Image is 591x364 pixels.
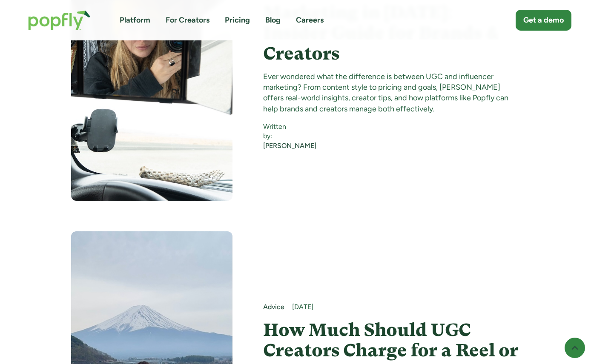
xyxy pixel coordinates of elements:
[263,71,520,114] div: Ever wondered what the difference is between UGC and influencer marketing? From content style to ...
[20,2,99,39] a: home
[292,302,520,312] div: [DATE]
[296,15,324,26] a: Careers
[263,141,316,151] a: [PERSON_NAME]
[516,10,571,31] a: Get a demo
[225,15,250,26] a: Pricing
[166,15,209,26] a: For Creators
[523,15,564,26] div: Get a demo
[263,122,316,141] div: Written by:
[120,15,150,26] a: Platform
[265,15,281,26] a: Blog
[263,302,284,312] a: Advice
